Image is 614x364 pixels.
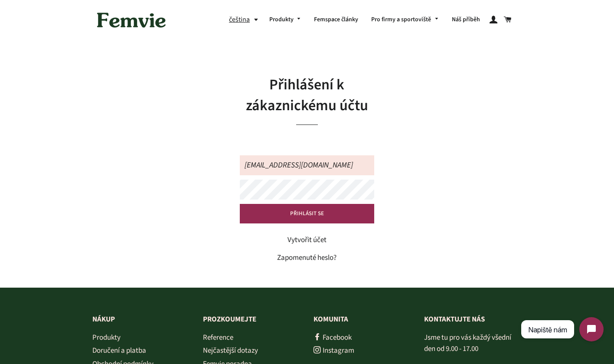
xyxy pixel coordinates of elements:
p: Prozkoumejte [203,314,300,325]
a: Femspace články [307,9,365,31]
input: PŘIHLÁSIT SE [240,204,374,223]
p: Nákup [92,314,190,325]
a: Reference [203,332,233,343]
a: Instagram [314,345,354,356]
a: Produkty [92,332,121,343]
input: E-mail [240,155,374,175]
a: Facebook [314,332,352,343]
a: Náš příběh [445,9,487,31]
a: Vytvořit účet [287,235,327,245]
img: Femvie [92,7,170,33]
h1: Přihlášení k zákaznickému účtu [240,75,374,116]
p: Komunita [314,314,411,325]
p: KONTAKTUJTE NÁS [424,314,522,325]
a: Produkty [263,9,308,31]
a: Zapomenuté heslo? [277,253,336,263]
a: Nejčastější dotazy [203,345,258,356]
button: čeština [229,14,263,26]
a: Pro firmy a sportoviště [365,9,445,31]
a: Doručení a platba [92,345,146,356]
